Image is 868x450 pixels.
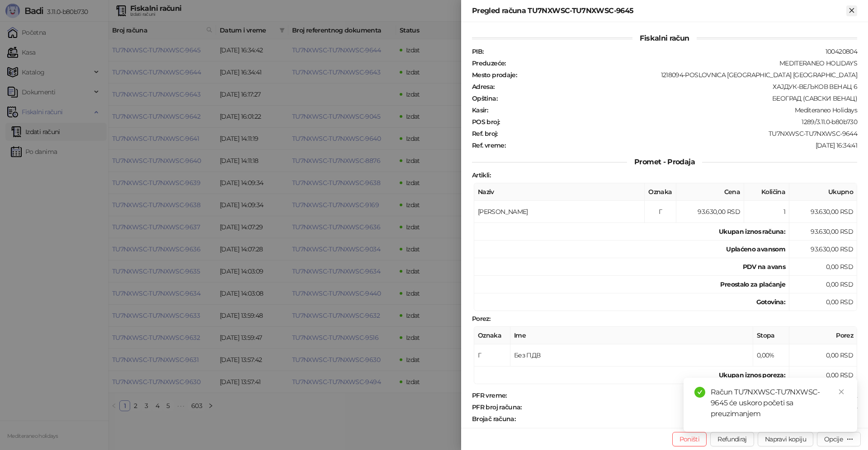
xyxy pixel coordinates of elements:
td: 0,00 RSD [789,366,857,384]
th: Ukupno [789,183,857,201]
td: [PERSON_NAME] [474,201,645,223]
strong: Uplaćeno avansom [726,245,785,253]
th: Stopa [753,327,789,344]
button: Napravi kopiju [758,432,813,446]
td: 1 [744,201,789,223]
button: Zatvori [846,5,857,16]
div: БЕОГРАД (САВСКИ ВЕНАЦ) [498,94,858,102]
td: Г [645,201,676,223]
div: Mediteraneo Holidays [489,106,858,114]
td: 0,00 RSD [789,344,857,366]
strong: Artikli : [472,171,491,179]
div: 2469/9645ПП [516,415,858,423]
strong: Adresa : [472,83,495,91]
strong: Preduzeće : [472,59,506,67]
th: Količina [744,183,789,201]
td: 0,00% [753,344,789,366]
div: [DATE] 16:34:41 [506,141,858,149]
th: Ime [510,327,753,344]
span: Promet - Prodaja [627,158,702,166]
strong: PIB : [472,47,483,56]
strong: Mesto prodaje : [472,71,517,79]
td: 93.630,00 RSD [676,201,744,223]
span: check-circle [694,387,705,398]
td: 93.630,00 RSD [789,223,857,241]
button: Poništi [672,432,707,446]
strong: Ref. vreme : [472,141,505,149]
div: MEDITERANEO HOLIDAYS [507,59,858,67]
a: Close [836,387,846,397]
div: [DATE] 16:34:42 [508,391,858,399]
th: Oznaka [474,327,510,344]
strong: POS broj : [472,118,500,126]
div: 1218094-POSLOVNICA [GEOGRAPHIC_DATA] [GEOGRAPHIC_DATA] [518,71,858,79]
button: Refundiraj [710,432,754,446]
span: close [838,389,844,395]
strong: Ukupan iznos računa : [719,227,785,236]
td: 0,00 RSD [789,293,857,311]
span: Fiskalni račun [632,34,696,42]
td: 93.630,00 RSD [789,241,857,258]
div: Pregled računa TU7NXWSC-TU7NXWSC-9645 [472,5,846,16]
div: TU7NXWSC-TU7NXWSC-9644 [499,130,858,138]
strong: Gotovina : [756,298,785,306]
td: Без ПДВ [510,344,753,366]
strong: Porez : [472,315,490,323]
th: Cena [676,183,744,201]
th: Naziv [474,183,645,201]
td: 0,00 RSD [789,276,857,293]
td: 93.630,00 RSD [789,201,857,223]
button: Opcije [817,432,861,446]
div: 1289/3.11.0-b80b730 [500,118,858,126]
div: ХАЈДУК-ВЕЉКОВ ВЕНАЦ 6 [495,83,858,91]
th: Oznaka [645,183,676,201]
div: Račun TU7NXWSC-TU7NXWSC-9645 će uskoro početi sa preuzimanjem [711,387,846,419]
div: TU7NXWSC-TU7NXWSC-9645 [523,403,858,411]
td: 0,00 RSD [789,258,857,276]
strong: Kasir : [472,106,488,114]
div: Opcije [824,435,843,443]
td: Г [474,344,510,366]
strong: Brojač računa : [472,415,515,423]
strong: Ref. broj : [472,130,498,138]
div: 100420804 [484,47,858,56]
strong: PDV na avans [743,263,785,271]
strong: PFR broj računa : [472,403,522,411]
strong: Ukupan iznos poreza: [719,371,785,379]
strong: Opština : [472,94,497,102]
th: Porez [789,327,857,344]
span: Napravi kopiju [765,435,806,443]
strong: Preostalo za plaćanje [720,280,785,288]
strong: PFR vreme : [472,391,507,399]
